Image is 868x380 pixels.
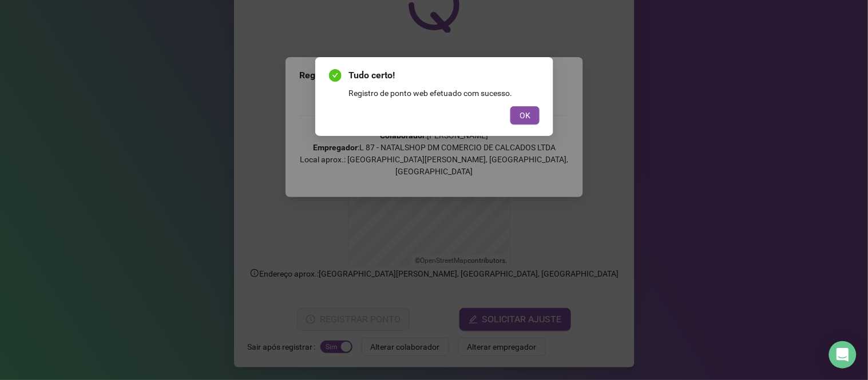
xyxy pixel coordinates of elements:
[510,106,540,125] button: OK
[520,109,530,122] span: OK
[348,87,540,99] div: Registro de ponto web efetuado com sucesso.
[829,341,857,369] div: Open Intercom Messenger
[348,69,540,82] span: Tudo certo!
[329,69,342,82] span: check-circle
